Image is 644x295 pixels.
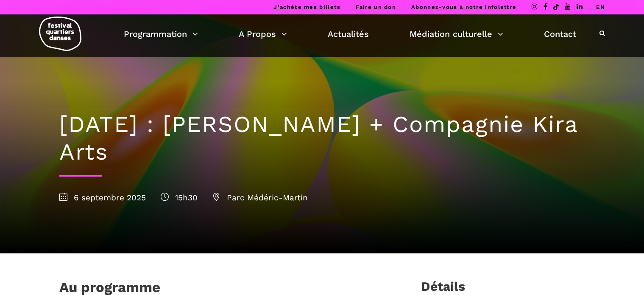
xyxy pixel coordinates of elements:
a: A Propos [239,27,287,41]
a: J’achète mes billets [273,4,340,10]
a: Abonnez-vous à notre infolettre [411,4,516,10]
span: 6 septembre 2025 [59,193,146,202]
a: EN [596,4,605,10]
h1: [DATE] : [PERSON_NAME] + Compagnie Kira Arts [59,111,585,166]
img: logo-fqd-med [39,17,81,51]
a: Médiation culturelle [410,27,503,41]
a: Programmation [124,27,198,41]
span: 15h30 [161,193,198,202]
a: Contact [544,27,576,41]
a: Faire un don [356,4,396,10]
span: Parc Médéric-Martin [212,193,308,202]
a: Actualités [328,27,369,41]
